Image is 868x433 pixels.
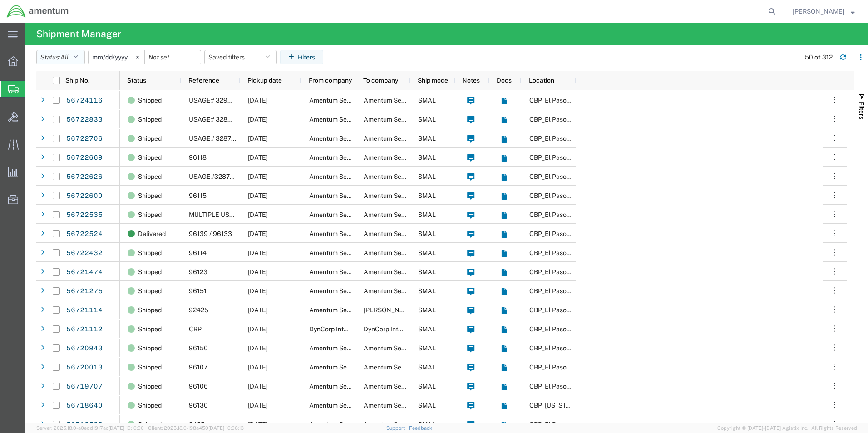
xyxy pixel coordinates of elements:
span: SMAL [418,230,436,237]
span: Shipped [138,262,162,281]
a: 56720013 [66,360,103,375]
span: CBP_El Paso, TX_ELP [529,268,634,276]
span: CBP_El Paso, TX_ELP [529,192,634,199]
span: Shipped [138,129,162,148]
a: 56718533 [66,418,103,432]
span: Amentum Services, Inc [364,402,430,409]
a: 56722432 [66,246,103,261]
span: Shipped [138,377,162,396]
span: CBP_El Paso, TX_ELP [529,383,634,390]
span: SMAL [418,383,436,390]
span: 92425 [189,306,208,314]
span: CBP_El Paso, TX_ELP [529,211,634,218]
span: SMAL [418,135,436,142]
span: 09/04/2025 [248,344,268,352]
span: 09/04/2025 [248,154,268,161]
span: SMAL [418,173,436,180]
span: 09/04/2025 [248,383,268,390]
span: Amentum Services, Inc [364,211,430,218]
a: 56722706 [66,132,103,146]
a: 56721474 [66,265,103,280]
span: Amentum Services, Inc [364,364,430,371]
a: 56722833 [66,113,103,127]
span: CBP_El Paso, TX_ELP [529,230,634,237]
span: 09/04/2025 [248,364,268,371]
span: CBP_El Paso, TX_NLS_EFO [529,325,634,333]
span: Amentum Services, Inc [364,344,430,352]
span: [DATE] 10:10:00 [108,425,144,431]
span: Ship mode [418,77,448,84]
span: Amentum Services, Inc. [309,364,377,371]
span: 09/04/2025 [248,192,268,199]
span: CBP_El Paso, TX_ELP [529,421,634,428]
span: CBP_El Paso, TX_ELP [529,116,634,123]
span: ADRIAN RODRIGUEZ, JR [793,6,844,16]
h4: Shipment Manager [36,23,121,45]
span: Amentum Services, Inc. [309,135,377,142]
span: 09/04/2025 [248,116,268,123]
span: 09/04/2025 [248,249,268,256]
span: 09/04/2025 [248,421,268,428]
span: Amentum Services, Inc. [309,383,377,390]
span: Docs [497,77,512,84]
span: 96150 [189,344,208,352]
a: 56718640 [66,399,103,413]
span: Amentum Services, Inc. [309,97,377,104]
span: 96107 [189,364,207,371]
span: Shipped [138,358,162,377]
span: Amentum Services, Inc. [309,211,377,218]
span: SMAL [418,364,436,371]
span: DynCorp International LLC [309,325,386,333]
span: 09/04/2025 [248,306,268,314]
a: 56724116 [66,93,103,108]
input: Not set [145,50,201,64]
span: Amentum Services, Inc [364,230,430,237]
span: 09/04/2025 [248,325,268,333]
span: Copyright © [DATE]-[DATE] Agistix Inc., All Rights Reserved [717,424,857,432]
span: Location [529,77,554,84]
span: [DATE] 10:06:13 [208,425,244,431]
span: Amentum Services, Inc. [309,249,377,256]
span: SMAL [418,192,436,199]
span: Amentum Services, Inc [364,287,430,295]
span: Todd Brattmiller Isac Moreno [364,306,469,314]
div: 50 of 312 [805,53,833,62]
span: SMAL [418,287,436,295]
span: Shipped [138,339,162,358]
span: Amentum Services, Inc. [309,421,377,428]
span: Server: 2025.18.0-a0edd1917ac [36,425,144,431]
span: Amentum Services, Inc [364,383,430,390]
span: CBP_El Paso, TX_ELP [529,97,634,104]
span: Shipped [138,186,162,205]
span: Shipped [138,110,162,129]
span: CBP_El Paso, TX_ELP [529,154,634,161]
span: SMAL [418,211,436,218]
span: 09/04/2025 [248,97,268,104]
button: Status:All [36,50,85,64]
span: Amentum Services, Inc [364,249,430,256]
span: Delivered [138,224,166,243]
span: Amentum Services, Inc [364,97,430,104]
a: 56721112 [66,322,103,337]
span: CBP [189,325,202,333]
span: To company [363,77,398,84]
a: Support [386,425,409,431]
span: 09/04/2025 [248,268,268,276]
span: 96115 [189,192,207,199]
span: Amentum Services, Inc. [309,306,377,314]
span: 09/04/2025 [248,230,268,237]
a: 56722626 [66,170,103,184]
a: 56722669 [66,151,103,165]
span: All [60,54,69,61]
span: Amentum Services, Inc [364,421,430,428]
span: 96106 [189,383,208,390]
span: 96118 [189,154,207,161]
span: Amentum Services, Inc. [309,268,377,276]
input: Not set [89,50,144,64]
span: Amentum Services, Inc [364,135,430,142]
span: Shipped [138,148,162,167]
span: SMAL [418,306,436,314]
button: Filters [280,50,323,64]
span: SMAL [418,325,436,333]
span: Reference [188,77,219,84]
